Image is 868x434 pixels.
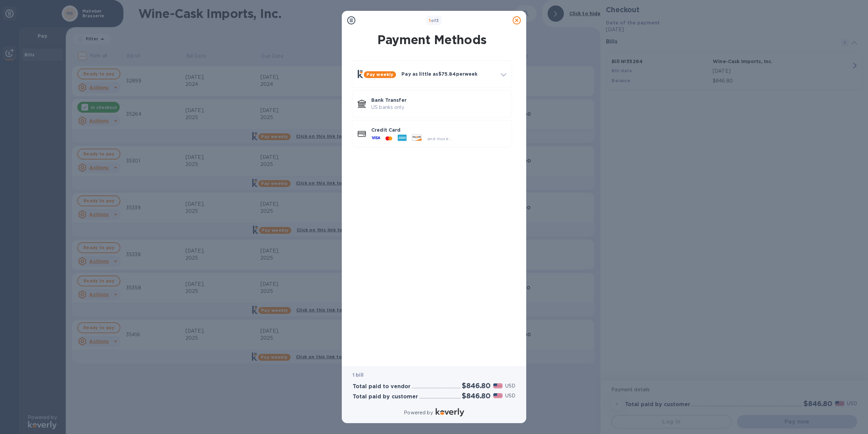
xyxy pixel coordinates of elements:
[371,97,506,103] p: Bank Transfer
[371,127,506,133] p: Credit Card
[436,408,464,416] img: Logo
[404,409,433,416] p: Powered by
[353,383,411,390] h3: Total paid to vendor
[462,392,491,400] h2: $846.80
[353,394,418,400] h3: Total paid by customer
[429,18,431,23] span: 1
[429,18,439,23] b: of 3
[427,136,452,141] span: and more...
[505,382,515,390] p: USD
[505,392,515,399] p: USD
[367,72,393,77] b: Pay weekly
[462,381,491,390] h2: $846.80
[351,33,513,47] h1: Payment Methods
[401,71,495,77] p: Pay as little as $75.84 per week
[371,104,506,111] p: US banks only.
[353,372,363,378] b: 1 bill
[493,383,502,388] img: USD
[493,393,502,398] img: USD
